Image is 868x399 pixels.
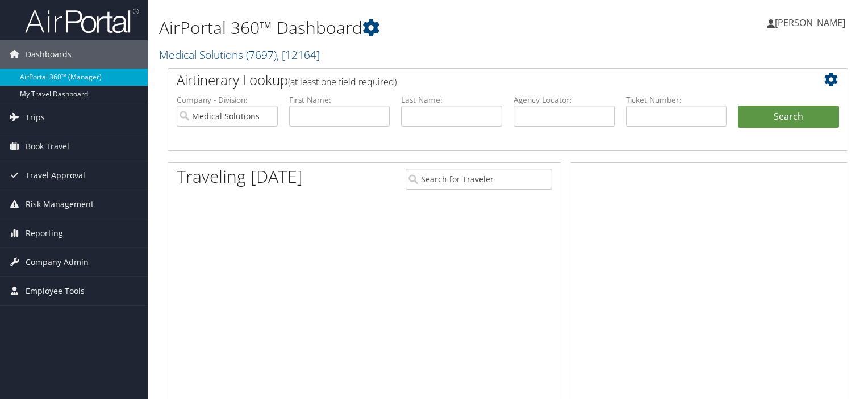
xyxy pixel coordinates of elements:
[626,94,727,106] label: Ticket Number:
[246,47,277,62] span: ( 7697 )
[406,169,552,190] input: Search for Traveler
[277,47,320,62] span: , [ 12164 ]
[26,277,85,305] span: Employee Tools
[177,70,782,90] h2: Airtinerary Lookup
[401,94,502,106] label: Last Name:
[289,94,390,106] label: First Name:
[26,248,89,276] span: Company Admin
[26,190,94,219] span: Risk Management
[775,16,845,29] span: [PERSON_NAME]
[177,165,303,188] h1: Traveling [DATE]
[738,106,839,128] button: Search
[159,47,320,62] a: Medical Solutions
[26,103,45,132] span: Trips
[767,6,857,40] a: [PERSON_NAME]
[288,75,397,88] span: (at least one field required)
[26,219,63,247] span: Reporting
[26,40,72,69] span: Dashboards
[177,94,278,106] label: Company - Division:
[26,161,85,190] span: Travel Approval
[26,132,69,161] span: Book Travel
[514,94,615,106] label: Agency Locator:
[25,7,139,34] img: airportal-logo.png
[159,16,624,40] h1: AirPortal 360™ Dashboard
